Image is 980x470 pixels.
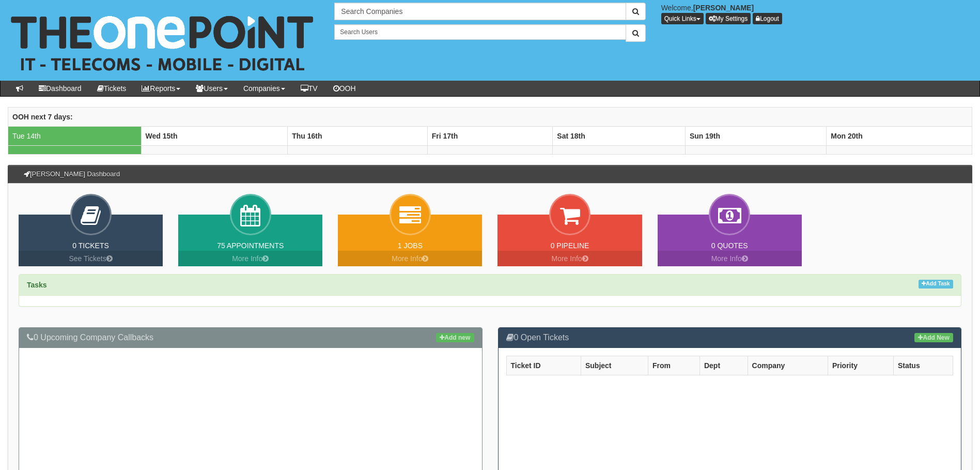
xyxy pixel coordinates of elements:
h3: 0 Upcoming Company Callbacks [27,333,474,342]
a: 1 Jobs [398,241,423,250]
a: 75 Appointments [217,241,284,250]
a: More Info [658,251,802,266]
a: More Info [178,251,322,266]
a: 0 Pipeline [551,241,589,250]
th: Sat 18th [553,126,686,145]
th: Thu 16th [288,126,428,145]
a: Add New [914,333,953,342]
a: More Info [338,251,482,266]
th: Dept [699,356,748,375]
a: Add Task [919,280,953,289]
strong: Tasks [27,281,47,289]
th: Subject [581,356,648,375]
div: Welcome, [654,3,980,24]
th: Sun 19th [685,126,826,145]
a: Dashboard [31,81,89,96]
a: Users [188,81,236,96]
input: Search Users [334,24,626,40]
button: Quick Links [661,13,704,24]
a: 0 Quotes [711,241,748,250]
input: Search Companies [334,3,626,20]
th: Fri 17th [427,126,553,145]
a: Add new [436,333,474,342]
th: Status [893,356,953,375]
th: OOH next 7 days: [8,107,972,126]
a: Companies [236,81,293,96]
a: Logout [753,13,782,24]
a: My Settings [706,13,751,24]
td: Tue 14th [8,126,142,145]
th: From [648,356,699,375]
a: More Info [497,251,642,266]
th: Company [748,356,828,375]
th: Mon 20th [827,126,972,145]
th: Ticket ID [506,356,581,375]
a: Tickets [89,81,134,96]
a: 0 Tickets [72,241,109,250]
a: OOH [325,81,364,96]
a: TV [293,81,325,96]
b: [PERSON_NAME] [693,4,754,12]
h3: [PERSON_NAME] Dashboard [19,165,125,183]
h3: 0 Open Tickets [506,333,954,342]
th: Priority [828,356,893,375]
th: Wed 15th [141,126,288,145]
a: See Tickets [19,251,163,266]
a: Reports [134,81,188,96]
